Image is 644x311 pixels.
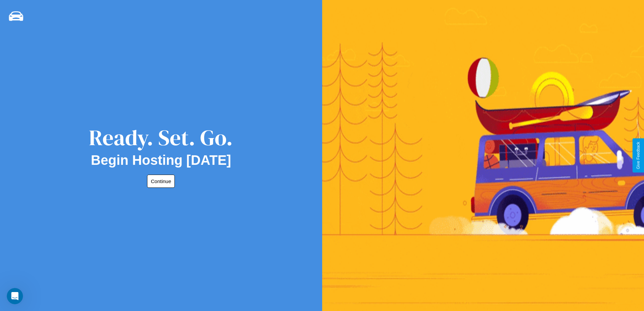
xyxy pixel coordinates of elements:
div: Ready. Set. Go. [89,123,233,153]
button: Continue [147,175,175,188]
iframe: Intercom live chat [7,288,23,304]
div: Give Feedback [636,142,641,169]
h2: Begin Hosting [DATE] [91,153,231,168]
